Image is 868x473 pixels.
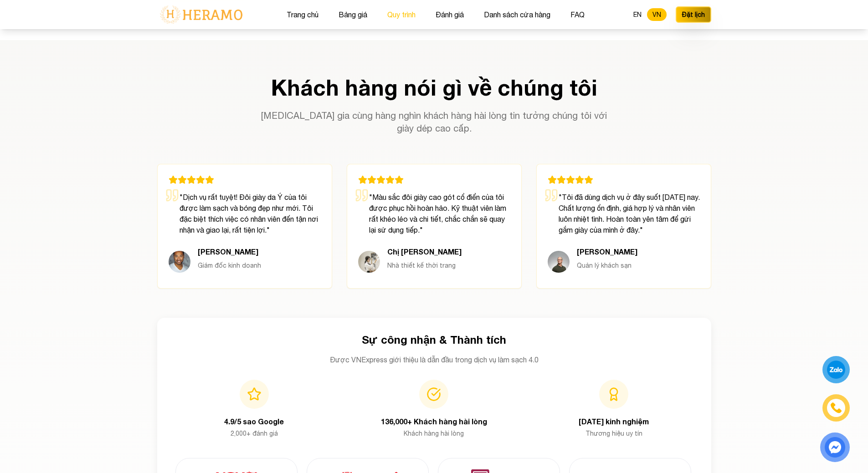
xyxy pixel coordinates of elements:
[157,76,711,98] h2: Khách hàng nói gì về chúng tôi
[577,246,637,257] h4: [PERSON_NAME]
[172,332,697,347] h3: Sự công nhận & Thành tích
[198,261,261,270] p: Giám đốc kinh doanh
[284,9,321,20] button: Trang chủ
[358,251,380,273] img: Sarah Nguyen
[676,6,711,23] button: Đặt lịch
[387,261,462,270] p: Nhà thiết kế thời trang
[481,9,553,20] button: Danh sách cửa hàng
[169,192,321,235] p: " Dịch vụ rất tuyệt! Đôi giày da Ý của tôi được làm sạch và bóng đẹp như mới. Tôi đặc biệt thích ...
[577,261,637,270] p: Quản lý khách sạn
[568,9,587,20] button: FAQ
[198,246,261,257] h4: [PERSON_NAME]
[351,429,517,438] p: Khách hàng hài lòng
[358,192,510,235] p: " Màu sắc đôi giày cao gót cổ điển của tôi được phục hồi hoàn hảo. Kỹ thuật viên làm rất khéo léo...
[259,109,609,135] p: [MEDICAL_DATA] gia cùng hàng nghìn khách hàng hài lòng tin tưởng chúng tôi với giày dép cao cấp.
[169,251,190,273] img: David Chen
[531,429,697,438] p: Thương hiệu uy tín
[336,9,370,20] button: Bảng giá
[548,192,700,235] p: " Tôi đã dùng dịch vụ ở đây suốt [DATE] nay. Chất lượng ổn định, giá hợp lý và nhân viên luôn nhi...
[628,8,647,21] button: EN
[172,416,337,427] h4: 4.9/5 sao Google
[433,9,467,20] button: Đánh giá
[351,416,517,427] h4: 136,000+ Khách hàng hài lòng
[647,8,667,21] button: VN
[831,403,841,413] img: phone-icon
[387,246,462,257] h4: Chị [PERSON_NAME]
[531,416,697,427] h4: [DATE] kinh nghiệm
[385,9,418,20] button: Quy trình
[157,5,245,24] img: logo-with-text.png
[172,429,337,438] p: 2,000+ đánh giá
[824,396,848,420] a: phone-icon
[172,354,697,365] p: Được VNExpress giới thiệu là dẫn đầu trong dịch vụ làm sạch 4.0
[548,251,570,273] img: Michael Torres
